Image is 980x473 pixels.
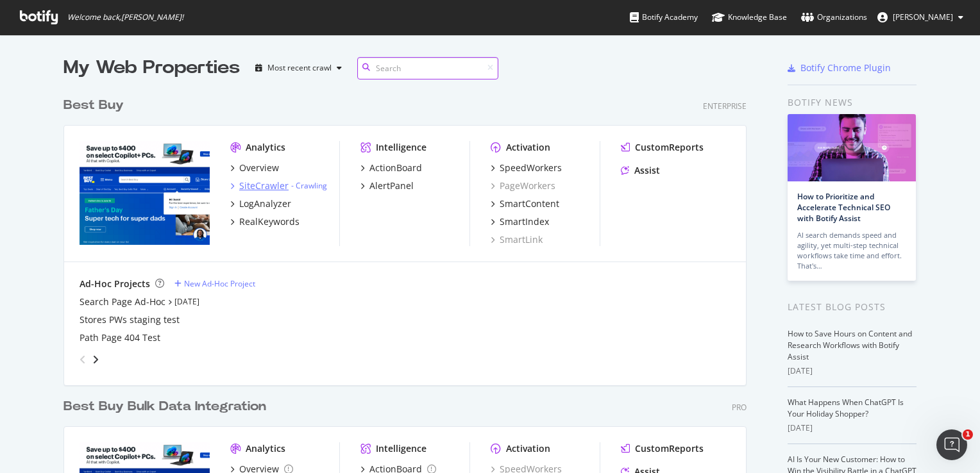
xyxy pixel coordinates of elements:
a: CustomReports [621,141,704,154]
div: Organizations [801,11,867,24]
div: Knowledge Base [712,11,787,24]
a: SmartIndex [491,215,549,228]
div: AI search demands speed and agility, yet multi-step technical workflows take time and effort. Tha... [797,230,906,271]
a: What Happens When ChatGPT Is Your Holiday Shopper? [788,397,904,419]
a: SiteCrawler- Crawling [230,179,327,192]
div: [DATE] [788,422,917,434]
img: How to Prioritize and Accelerate Technical SEO with Botify Assist [788,114,916,181]
div: New Ad-Hoc Project [184,278,255,289]
div: angle-left [74,349,91,370]
a: SmartLink [491,233,543,246]
a: CustomReports [621,442,704,455]
div: Enterprise [703,101,747,112]
div: Assist [634,164,660,177]
div: Best Buy [63,96,124,115]
div: Activation [506,442,550,455]
span: Welcome back, [PERSON_NAME] ! [67,12,183,22]
span: Courtney Beyer [893,12,953,22]
div: [DATE] [788,365,917,377]
div: Botify Academy [630,11,698,24]
div: LogAnalyzer [239,197,291,210]
a: SpeedWorkers [491,162,562,174]
div: Analytics [246,442,285,455]
a: Best Buy [63,96,129,115]
a: ActionBoard [360,162,422,174]
div: AlertPanel [369,179,414,192]
a: How to Prioritize and Accelerate Technical SEO with Botify Assist [797,191,890,224]
a: LogAnalyzer [230,197,291,210]
div: CustomReports [635,141,704,154]
a: Path Page 404 Test [80,331,160,344]
button: Most recent crawl [250,58,347,78]
iframe: Intercom live chat [936,429,967,460]
div: Pro [732,402,747,413]
div: Intelligence [376,141,427,154]
div: SmartIndex [500,215,549,228]
div: angle-right [91,353,100,366]
div: SmartContent [500,197,559,210]
div: My Web Properties [63,55,240,81]
a: Overview [230,162,279,174]
div: Activation [506,141,550,154]
div: Intelligence [376,442,427,455]
div: Botify Chrome Plugin [800,62,891,74]
a: How to Save Hours on Content and Research Workflows with Botify Assist [788,328,912,362]
a: Stores PWs staging test [80,313,180,326]
img: bestbuy.com [80,141,210,245]
a: Assist [621,164,660,177]
a: AlertPanel [360,179,414,192]
div: Botify news [788,95,917,110]
a: Search Page Ad-Hoc [80,295,165,308]
a: RealKeywords [230,215,300,228]
div: CustomReports [635,442,704,455]
a: SmartContent [491,197,559,210]
a: PageWorkers [491,179,555,192]
button: [PERSON_NAME] [867,7,974,28]
div: SiteCrawler [239,179,289,192]
div: Latest Blog Posts [788,300,917,314]
div: Most recent crawl [267,64,332,72]
span: 1 [963,429,973,440]
a: Botify Chrome Plugin [788,62,891,74]
div: ActionBoard [369,162,422,174]
div: RealKeywords [239,215,300,228]
div: Ad-Hoc Projects [80,278,150,290]
a: New Ad-Hoc Project [174,278,255,289]
input: Search [357,57,498,79]
div: SpeedWorkers [500,162,562,174]
div: - [291,180,327,191]
div: Overview [239,162,279,174]
a: Crawling [296,180,327,191]
div: Analytics [246,141,285,154]
a: Best Buy Bulk Data Integration [63,397,271,416]
a: [DATE] [174,296,199,307]
div: Best Buy Bulk Data Integration [63,397,266,416]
